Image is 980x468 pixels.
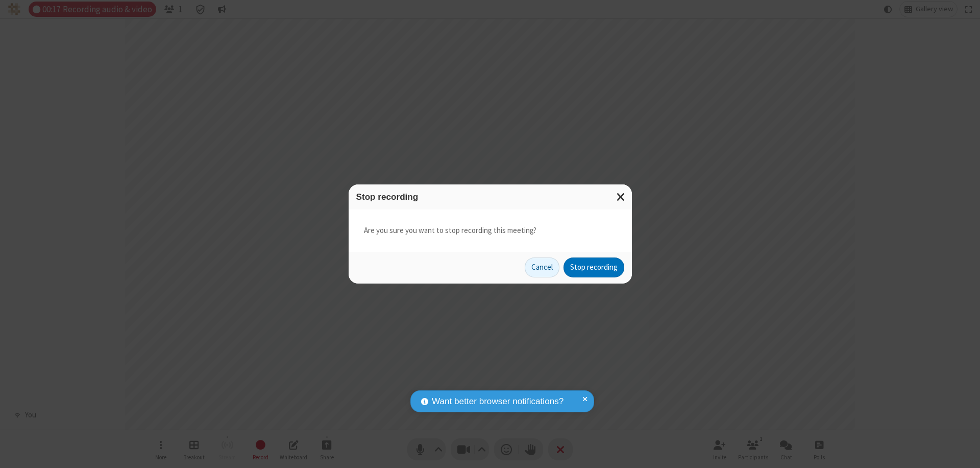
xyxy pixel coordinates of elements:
h3: Stop recording [356,192,624,202]
div: Are you sure you want to stop recording this meeting? [349,209,632,252]
button: Stop recording [563,258,624,278]
button: Cancel [525,258,559,278]
span: Want better browser notifications? [432,395,563,408]
button: Close modal [610,184,632,209]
